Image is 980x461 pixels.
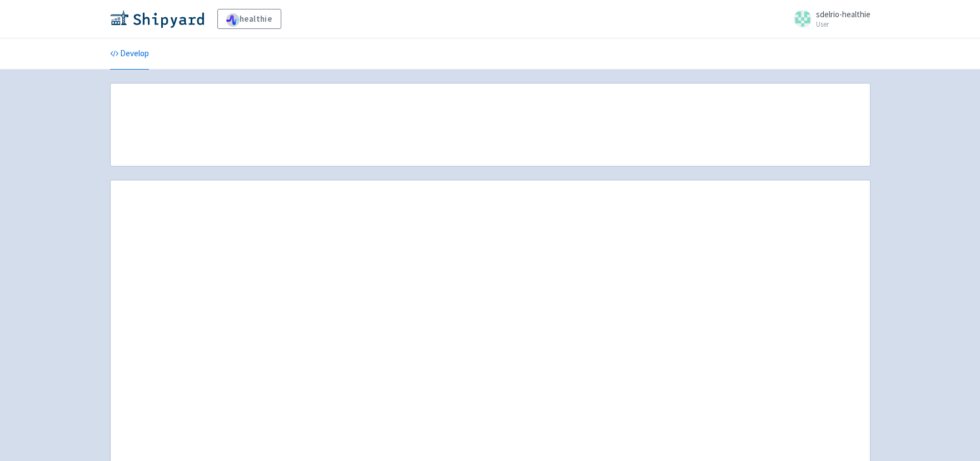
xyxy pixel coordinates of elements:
a: sdelrio-healthie User [787,10,870,28]
a: Develop [110,38,149,70]
img: Shipyard logo [110,10,204,28]
span: sdelrio-healthie [816,9,870,19]
a: healthie [217,9,281,29]
small: User [816,21,870,28]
